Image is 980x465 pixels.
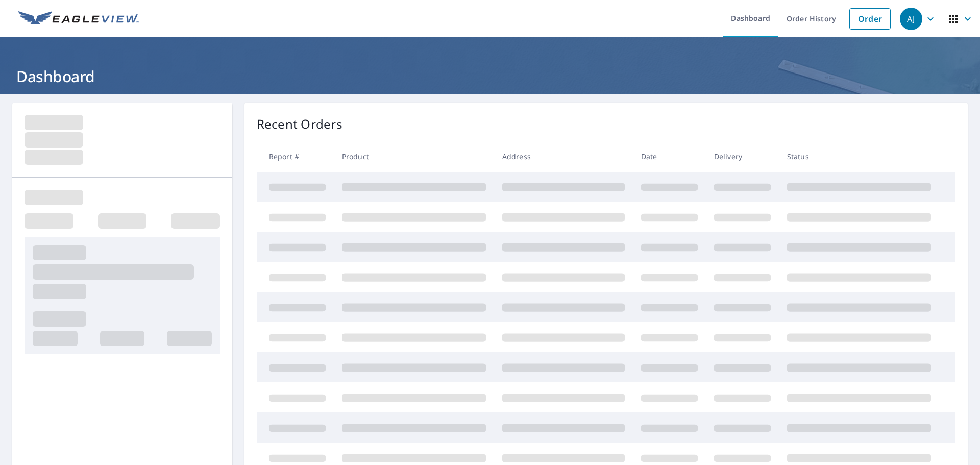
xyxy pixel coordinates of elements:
[494,141,633,172] th: Address
[257,115,342,133] p: Recent Orders
[12,66,968,87] h1: Dashboard
[849,8,891,30] a: Order
[334,141,494,172] th: Product
[257,141,334,172] th: Report #
[633,141,706,172] th: Date
[706,141,779,172] th: Delivery
[18,11,139,27] img: EV Logo
[779,141,939,172] th: Status
[900,8,922,30] div: AJ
